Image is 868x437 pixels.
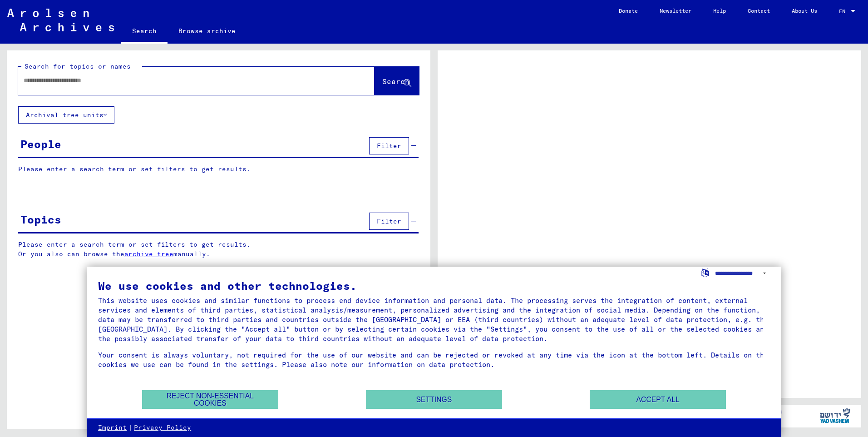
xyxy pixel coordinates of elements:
span: Filter [377,142,401,150]
button: Archival tree units [18,106,114,124]
div: People [20,136,61,152]
a: Imprint [98,423,127,432]
div: We use cookies and other technologies. [98,280,770,291]
div: Topics [20,211,61,228]
button: Search [375,67,419,95]
a: archive tree [124,250,173,258]
img: yv_logo.png [818,404,852,427]
button: Reject non-essential cookies [142,390,278,409]
p: Please enter a search term or set filters to get results. [18,164,419,174]
button: Settings [366,390,502,409]
img: Arolsen_neg.svg [7,9,114,31]
a: Privacy Policy [134,423,191,432]
div: This website uses cookies and similar functions to process end device information and personal da... [98,296,770,343]
span: Search [382,77,409,86]
span: EN [839,8,849,15]
a: Search [121,20,168,44]
button: Filter [369,213,409,230]
a: Browse archive [168,20,247,42]
div: Your consent is always voluntary, not required for the use of our website and can be rejected or ... [98,350,770,369]
p: Please enter a search term or set filters to get results. Or you also can browse the manually. [18,240,419,259]
span: Filter [377,217,401,225]
mat-label: Search for topics or names [25,62,131,70]
button: Filter [369,137,409,154]
button: Accept all [590,390,726,409]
